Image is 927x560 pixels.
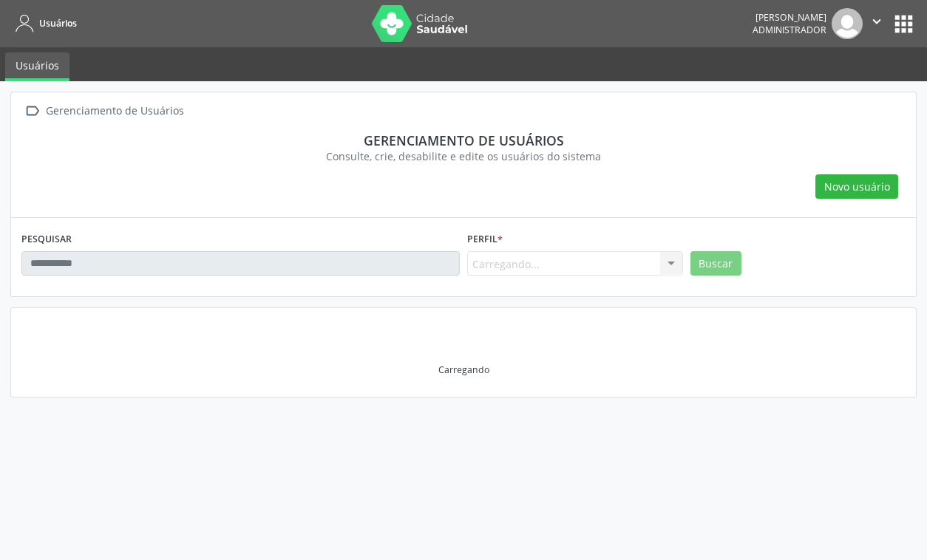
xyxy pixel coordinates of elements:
[21,100,186,122] a:  Gerenciamento de Usuários
[43,100,186,122] div: Gerenciamento de Usuários
[32,132,895,148] div: Gerenciamento de usuários
[824,179,890,194] span: Novo usuário
[10,11,77,35] a: Usuários
[690,251,741,276] button: Buscar
[467,228,503,251] label: Perfil
[32,148,895,164] div: Consulte, crie, desabilite e edite os usuários do sistema
[815,174,898,199] button: Novo usuário
[832,8,863,39] img: img
[869,13,885,30] i: 
[39,17,77,30] span: Usuários
[21,228,72,251] label: PESQUISAR
[753,11,826,24] div: [PERSON_NAME]
[438,363,489,376] div: Carregando
[863,8,891,39] button: 
[5,52,69,81] a: Usuários
[753,24,826,36] span: Administrador
[21,100,43,122] i: 
[891,11,917,37] button: apps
